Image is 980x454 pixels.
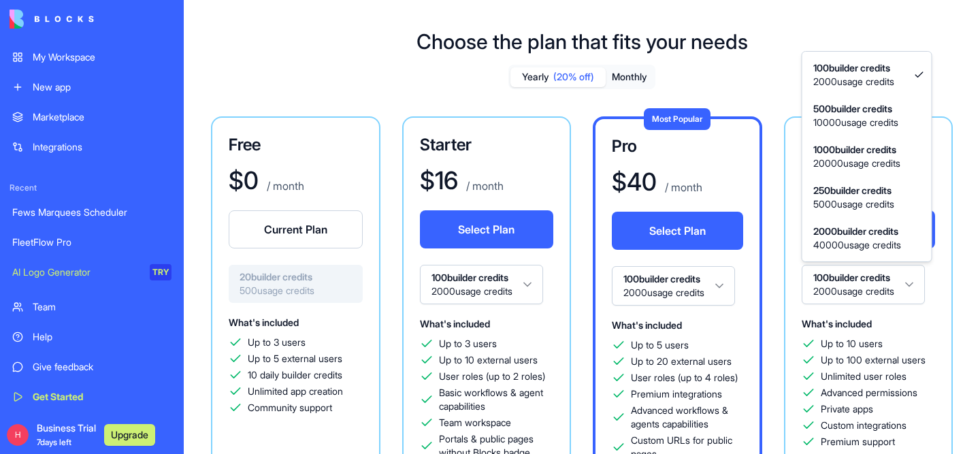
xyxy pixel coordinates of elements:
span: 5000 usage credits [813,197,894,211]
div: TRY [150,264,171,280]
span: 2000 usage credits [813,75,894,88]
div: AI Logo Generator [12,265,140,279]
span: 250 builder credits [813,184,894,197]
span: 500 builder credits [813,102,898,116]
div: FleetFlow Pro [12,236,171,249]
span: 20000 usage credits [813,157,900,170]
span: 100 builder credits [813,61,894,75]
div: Fews Marquees Scheduler [12,206,171,219]
span: 10000 usage credits [813,116,898,129]
span: 2000 builder credits [813,225,901,238]
span: Recent [4,182,180,193]
span: 40000 usage credits [813,238,901,252]
span: 1000 builder credits [813,143,900,157]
